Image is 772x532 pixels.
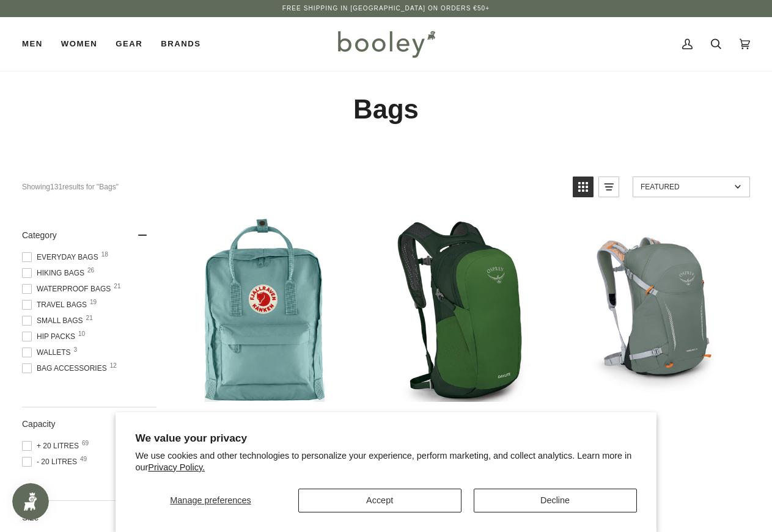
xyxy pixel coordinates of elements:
a: Kanken [172,219,356,453]
a: Daylite [368,219,552,453]
span: + 20 Litres [22,440,83,451]
span: 26 [87,268,94,274]
span: Women [61,38,97,50]
span: 12 [110,363,117,369]
span: Brands [161,38,200,50]
span: Manage preferences [170,495,251,505]
img: Osprey Hikelite 26L Pine Leaf Green - Booley Galway [564,219,747,402]
img: Booley [333,26,439,62]
span: 18 [101,252,108,258]
span: Hikelite 26L [565,411,746,422]
span: 69 [82,440,89,446]
span: Travel Bags [22,299,90,310]
span: 21 [114,283,120,290]
span: Hip Packs [22,331,79,342]
button: Manage preferences [135,489,285,512]
a: Men [22,17,52,71]
iframe: Button to open loyalty program pop-up [12,483,49,520]
span: Waterproof Bags [22,283,114,294]
span: Small Bags [22,315,87,326]
span: 10 [78,331,85,337]
a: Gear [106,17,152,71]
div: Showing results for "Bags" [22,177,564,197]
span: 21 [86,315,93,321]
span: Wallets [22,347,75,358]
a: Sort options [633,177,750,197]
span: Featured [641,183,730,191]
a: View grid mode [573,177,594,197]
h1: Bags [22,93,750,126]
span: Daylite [370,411,550,422]
a: Brands [152,17,210,71]
span: Capacity [22,419,55,429]
span: Hiking Bags [22,268,88,279]
span: 49 [80,456,87,462]
p: Free Shipping in [GEOGRAPHIC_DATA] on Orders €50+ [282,4,490,13]
p: We use cookies and other technologies to personalize your experience, perform marketing, and coll... [135,450,636,473]
button: Decline [474,489,637,512]
h2: We value your privacy [135,432,636,445]
span: Bag Accessories [22,363,111,374]
a: View list mode [598,177,619,197]
button: Accept [298,489,461,512]
span: Gear [116,38,142,50]
a: Women [52,17,106,71]
a: Hikelite 26L [564,219,748,453]
img: Fjallraven Kanken Sky Blue - Booley Galway [173,219,356,402]
span: Everyday Bags [22,252,102,263]
img: Osprey Daylite 13L Greenbelt / Green Canopy - Booley Galway [368,219,551,402]
b: 131 [50,183,62,191]
a: Privacy Policy. [148,462,205,472]
span: Kanken [174,411,355,422]
span: - 20 Litres [22,456,81,467]
span: Category [22,230,57,240]
span: 19 [90,299,97,305]
span: 3 [74,347,78,353]
span: Men [22,38,43,50]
